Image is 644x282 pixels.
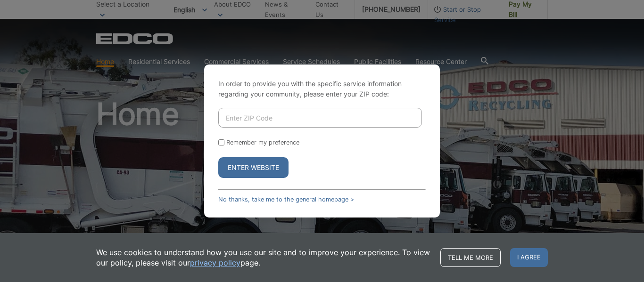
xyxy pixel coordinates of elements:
a: No thanks, take me to the general homepage > [218,196,354,203]
label: Remember my preference [226,139,299,146]
a: Tell me more [440,248,501,267]
span: I agree [510,248,548,267]
input: Enter ZIP Code [218,108,422,128]
button: Enter Website [218,157,289,178]
p: In order to provide you with the specific service information regarding your community, please en... [218,79,426,99]
a: privacy policy [190,258,240,268]
p: We use cookies to understand how you use our site and to improve your experience. To view our pol... [96,247,431,268]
